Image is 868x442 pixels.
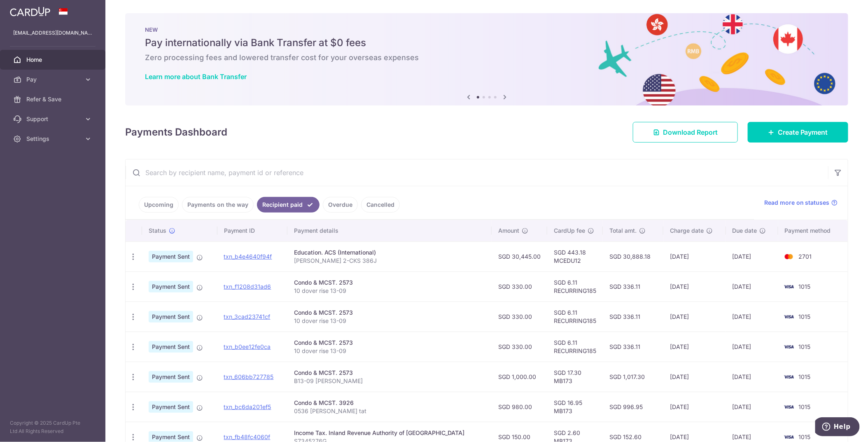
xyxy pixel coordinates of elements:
[294,369,485,377] div: Condo & MCST. 2573
[294,429,485,437] div: Income Tax. Inland Revenue Authority of [GEOGRAPHIC_DATA]
[145,36,828,49] h5: Pay internationally via Bank Transfer at $0 fees
[799,373,811,380] span: 1015
[547,271,603,302] td: SGD 6.11 RECURRING185
[781,282,797,292] img: Bank Card
[663,302,726,332] td: [DATE]
[726,392,778,422] td: [DATE]
[26,95,81,103] span: Refer & Save
[149,371,193,383] span: Payment Sent
[294,309,485,317] div: Condo & MCST. 2573
[224,253,272,260] a: txn_b4e4640f94f
[149,281,193,292] span: Payment Sent
[603,241,663,271] td: SGD 30,888.18
[294,339,485,347] div: Condo & MCST. 2573
[26,115,81,123] span: Support
[547,332,603,362] td: SGD 6.11 RECURRING185
[294,399,485,407] div: Condo & MCST. 3926
[781,312,797,322] img: Bank Card
[663,392,726,422] td: [DATE]
[663,332,726,362] td: [DATE]
[764,199,838,207] a: Read more on statuses
[799,283,811,290] span: 1015
[726,302,778,332] td: [DATE]
[603,302,663,332] td: SGD 336.11
[224,403,271,410] a: txn_bc6da201ef5
[125,125,227,140] h4: Payments Dashboard
[764,199,830,207] span: Read more on statuses
[145,53,828,63] h6: Zero processing fees and lowered transfer cost for your overseas expenses
[663,241,726,271] td: [DATE]
[224,313,271,320] a: txn_3cad23741cf
[492,302,547,332] td: SGD 330.00
[149,227,166,235] span: Status
[294,317,485,325] p: 10 dover rise 13-09
[663,127,718,137] span: Download Report
[799,313,811,320] span: 1015
[726,332,778,362] td: [DATE]
[145,72,247,81] a: Learn more about Bank Transfer
[726,241,778,271] td: [DATE]
[224,373,274,380] a: txn_606bb727785
[781,432,797,442] img: Bank Card
[726,362,778,392] td: [DATE]
[294,278,485,287] div: Condo & MCST. 2573
[294,257,485,265] p: [PERSON_NAME] 2-CKS 386J
[294,248,485,257] div: Education. ACS (International)
[663,271,726,302] td: [DATE]
[547,241,603,271] td: SGD 443.18 MCEDU12
[778,127,828,137] span: Create Payment
[498,227,519,235] span: Amount
[26,56,81,64] span: Home
[603,332,663,362] td: SGD 336.11
[547,302,603,332] td: SGD 6.11 RECURRING185
[217,220,287,241] th: Payment ID
[149,251,193,262] span: Payment Sent
[781,402,797,412] img: Bank Card
[294,407,485,415] p: 0536 [PERSON_NAME] tat
[603,271,663,302] td: SGD 336.11
[492,241,547,271] td: SGD 30,445.00
[145,26,828,33] p: NEW
[633,122,738,143] a: Download Report
[748,122,848,143] a: Create Payment
[799,343,811,350] span: 1015
[361,197,400,213] a: Cancelled
[492,392,547,422] td: SGD 980.00
[778,220,848,241] th: Payment method
[323,197,358,213] a: Overdue
[149,341,193,353] span: Payment Sent
[182,197,254,213] a: Payments on the way
[26,75,81,84] span: Pay
[257,197,320,213] a: Recipient paid
[224,343,271,350] a: txn_b0ee12fe0ca
[670,227,704,235] span: Charge date
[799,253,812,260] span: 2701
[294,347,485,355] p: 10 dover rise 13-09
[603,362,663,392] td: SGD 1,017.30
[547,392,603,422] td: SGD 16.95 MB173
[125,13,848,105] img: Bank transfer banner
[139,197,179,213] a: Upcoming
[287,220,492,241] th: Payment details
[547,362,603,392] td: SGD 17.30 MB173
[781,342,797,352] img: Bank Card
[13,29,92,37] p: [EMAIL_ADDRESS][DOMAIN_NAME]
[781,252,797,262] img: Bank Card
[10,7,50,16] img: CardUp
[149,401,193,413] span: Payment Sent
[492,362,547,392] td: SGD 1,000.00
[126,159,828,186] input: Search by recipient name, payment id or reference
[554,227,585,235] span: CardUp fee
[26,135,81,143] span: Settings
[492,332,547,362] td: SGD 330.00
[294,377,485,385] p: B13-09 [PERSON_NAME]
[781,372,797,382] img: Bank Card
[294,287,485,295] p: 10 dover rise 13-09
[726,271,778,302] td: [DATE]
[663,362,726,392] td: [DATE]
[149,311,193,323] span: Payment Sent
[733,227,757,235] span: Due date
[815,417,860,438] iframe: Opens a widget where you can find more information
[609,227,637,235] span: Total amt.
